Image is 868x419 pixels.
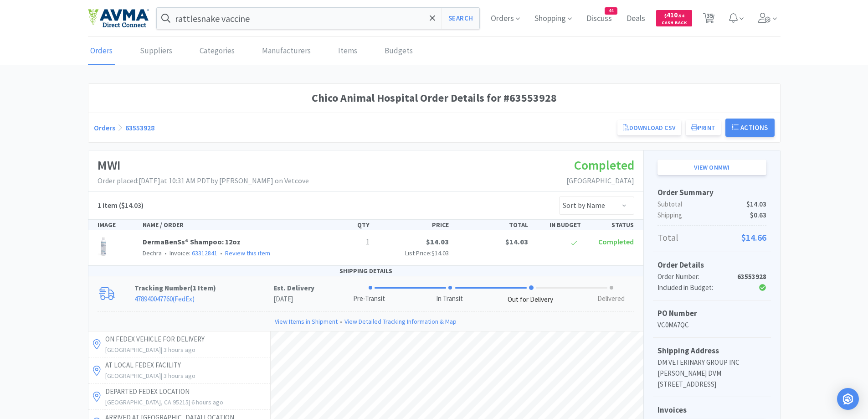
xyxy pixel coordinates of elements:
[192,249,217,257] a: 63312841
[273,283,314,294] p: Est. Delivery
[656,6,692,31] a: $410.54Cash Back
[574,157,634,173] span: Completed
[657,320,766,331] p: VC0MA7QC
[105,397,268,407] p: [GEOGRAPHIC_DATA], CA 95215 | 6 hours ago
[260,37,313,65] a: Manufacturers
[657,259,766,271] h5: Order Details
[657,282,730,293] div: Included in Budget:
[725,119,775,137] button: Actions
[657,307,766,320] h5: PO Number
[657,210,766,221] p: Shipping
[197,37,237,65] a: Categories
[94,220,139,230] div: IMAGE
[344,316,457,326] a: View Detailed Tracking Information & Map
[566,175,634,187] p: [GEOGRAPHIC_DATA]
[105,371,268,381] p: [GEOGRAPHIC_DATA] | 3 hours ago
[657,199,766,210] p: Subtotal
[686,120,721,135] button: Print
[664,13,667,19] span: $
[436,294,463,304] div: In Transit
[98,236,110,256] img: 9316afc6d08044a19f2616c5cb1f67e8_17973.png
[105,345,268,355] p: [GEOGRAPHIC_DATA] | 3 hours ago
[105,334,268,345] p: ON FEDEX VEHICLE FOR DELIVERY
[664,10,684,19] span: 410
[157,8,480,29] input: Search by item, sku, manufacturer, ingredient, size...
[657,230,766,245] p: Total
[377,248,449,258] p: List Price:
[94,123,115,132] a: Orders
[338,316,344,326] span: •
[88,37,115,65] a: Orders
[162,249,217,257] span: Invoice:
[532,220,585,230] div: IN BUDGET
[508,295,553,305] div: Out for Delivery
[134,283,273,294] p: Tracking Number ( )
[193,284,213,292] span: 1 Item
[143,249,162,257] span: Dechra
[657,271,730,282] div: Order Number:
[143,237,241,246] a: DermaBenSs® Shampoo: 12oz
[88,9,149,28] img: e4e33dab9f054f5782a47901c742baa9_102.png
[583,15,616,23] a: Discuss44
[605,8,617,14] span: 44
[746,199,766,210] span: $14.03
[98,175,309,187] p: Order placed: [DATE] at 10:31 AM PDT by [PERSON_NAME] on Vetcove
[275,316,338,326] a: View Items in Shipment
[699,16,718,24] a: 35
[678,13,684,19] span: . 54
[382,37,415,65] a: Budgets
[741,230,766,245] span: $14.66
[273,294,314,305] p: [DATE]
[657,160,766,175] a: View onMWI
[623,15,649,23] a: Deals
[320,220,373,230] div: QTY
[657,404,766,416] h5: Invoices
[98,155,309,176] h1: MWI
[336,37,360,65] a: Items
[597,294,625,304] div: Delivered
[219,249,224,257] span: •
[662,21,687,26] span: Cash Back
[452,220,532,230] div: TOTAL
[125,123,154,132] a: 63553928
[225,249,270,257] a: Review this item
[737,272,766,281] strong: 63553928
[88,266,643,276] div: SHIPPING DETAILS
[324,236,370,248] p: 1
[353,294,385,304] div: Pre-Transit
[138,37,175,65] a: Suppliers
[134,295,195,303] a: 478940047760(FedEx)
[98,200,144,212] h5: ($14.03)
[98,201,118,210] span: 1 Item
[657,186,766,199] h5: Order Summary
[598,237,634,246] span: Completed
[442,8,479,29] button: Search
[617,120,681,135] a: Download CSV
[431,249,449,257] span: $14.03
[750,210,766,221] span: $0.63
[837,388,859,410] div: Open Intercom Messenger
[139,220,320,230] div: NAME / ORDER
[657,345,766,357] h5: Shipping Address
[426,237,449,246] span: $14.03
[105,360,268,371] p: AT LOCAL FEDEX FACILITY
[105,386,268,397] p: DEPARTED FEDEX LOCATION
[163,249,168,257] span: •
[585,220,637,230] div: STATUS
[373,220,452,230] div: PRICE
[657,357,766,390] p: DM VETERINARY GROUP INC [PERSON_NAME] DVM [STREET_ADDRESS]
[94,89,775,107] h1: Chico Animal Hospital Order Details for #63553928
[505,237,528,246] span: $14.03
